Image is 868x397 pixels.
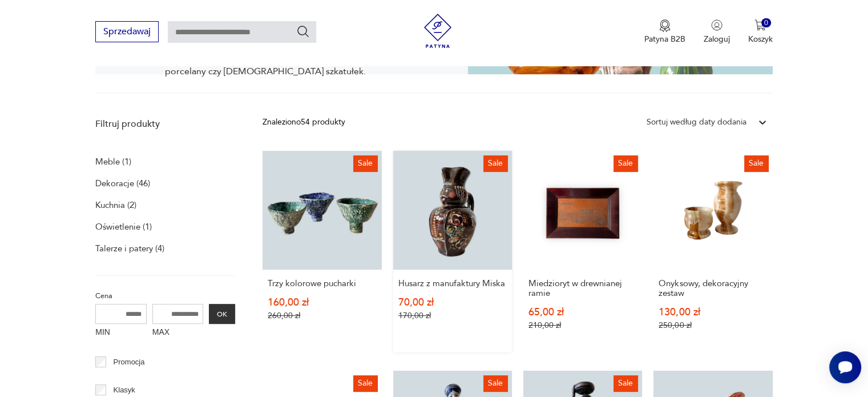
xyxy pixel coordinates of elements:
[95,21,159,42] button: Sprzedawaj
[268,279,376,288] h3: Trzy kolorowe pucharki
[421,14,455,48] img: Patyna - sklep z meblami i dekoracjami vintage
[659,307,767,317] p: 130,00 zł
[114,356,145,368] p: Promocja
[659,19,671,32] img: Ikona medalu
[95,290,235,302] p: Cena
[829,351,861,383] iframe: Smartsupp widget button
[95,175,150,191] a: Dekoracje (46)
[209,304,235,324] button: OK
[704,19,730,45] button: Zaloguj
[711,19,722,31] img: Ikonka użytkownika
[644,19,685,45] button: Patyna B2B
[398,298,507,307] p: 70,00 zł
[647,116,746,129] div: Sortuj według daty dodania
[393,151,512,352] a: SaleHusarz z manufaktury MiskaHusarz z manufaktury Miska70,00 zł170,00 zł
[95,240,164,256] a: Talerze i patery (4)
[95,324,147,342] label: MIN
[263,116,345,129] div: Znaleziono 54 produkty
[95,219,152,235] a: Oświetlenie (1)
[653,151,772,352] a: SaleOnyksowy, dekoracyjny zestawOnyksowy, dekoracyjny zestaw130,00 zł250,00 zł
[748,19,773,45] button: 0Koszyk
[268,298,376,307] p: 160,00 zł
[95,29,159,37] a: Sprzedawaj
[398,279,507,288] h3: Husarz z manufaktury Miska
[528,320,637,330] p: 210,00 zł
[268,311,376,320] p: 260,00 zł
[398,311,507,320] p: 170,00 zł
[761,18,771,28] div: 0
[263,151,381,352] a: SaleTrzy kolorowe pucharkiTrzy kolorowe pucharki160,00 zł260,00 zł
[523,151,642,352] a: SaleMiedzioryt w drewnianej ramieMiedzioryt w drewnianej ramie65,00 zł210,00 zł
[528,279,637,298] h3: Miedzioryt w drewnianej ramie
[152,324,204,342] label: MAX
[659,320,767,330] p: 250,00 zł
[659,279,767,298] h3: Onyksowy, dekoracyjny zestaw
[95,154,131,170] a: Meble (1)
[748,34,773,45] p: Koszyk
[704,34,730,45] p: Zaloguj
[528,307,637,317] p: 65,00 zł
[95,118,235,130] p: Filtruj produkty
[296,25,310,38] button: Szukaj
[95,197,136,213] a: Kuchnia (2)
[114,384,135,396] p: Klasyk
[644,19,685,45] a: Ikona medaluPatyna B2B
[754,19,766,31] img: Ikona koszyka
[644,34,685,45] p: Patyna B2B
